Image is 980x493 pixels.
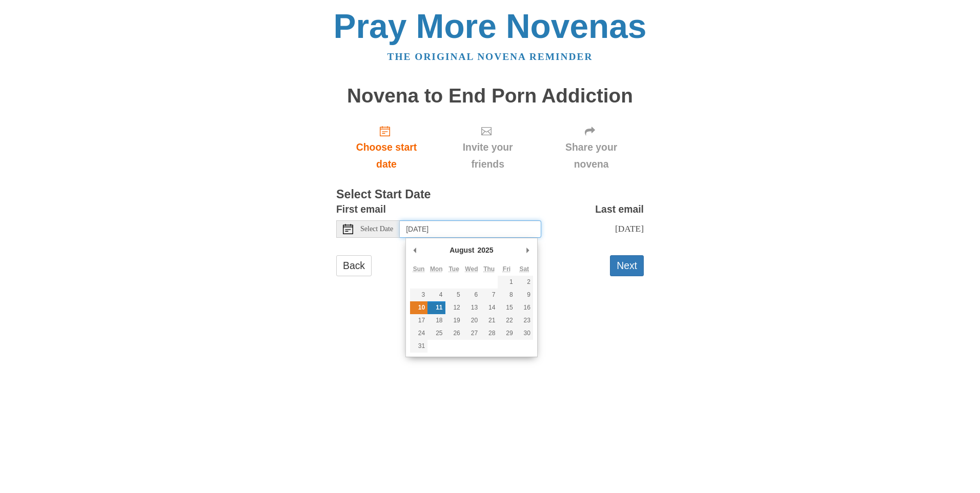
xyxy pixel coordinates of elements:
abbr: Thursday [483,265,495,273]
label: First email [336,201,386,218]
abbr: Saturday [519,265,529,273]
button: 16 [516,301,533,314]
span: Share your novena [549,139,634,173]
button: 1 [498,276,515,289]
h1: Novena to End Porn Addiction [336,85,644,107]
h3: Select Start Date [336,188,644,201]
button: 18 [427,314,445,327]
abbr: Monday [430,265,443,273]
button: 2 [516,276,533,289]
div: 2025 [476,242,495,258]
span: [DATE] [615,223,644,234]
button: 14 [480,301,498,314]
div: Click "Next" to confirm your start date first. [437,117,539,178]
button: 26 [445,327,463,340]
button: 3 [410,289,427,301]
input: Use the arrow keys to pick a date [400,220,541,238]
button: 4 [427,289,445,301]
button: 29 [498,327,515,340]
button: 22 [498,314,515,327]
abbr: Tuesday [448,265,459,273]
div: August [448,242,476,258]
button: 7 [480,289,498,301]
button: Next [610,255,644,276]
button: 23 [516,314,533,327]
a: Pray More Novenas [334,7,647,45]
span: Select Date [360,225,393,233]
button: 20 [463,314,480,327]
button: 5 [445,289,463,301]
button: 28 [480,327,498,340]
button: 11 [427,301,445,314]
label: Last email [595,201,644,218]
button: 6 [463,289,480,301]
button: 10 [410,301,427,314]
button: 27 [463,327,480,340]
button: 13 [463,301,480,314]
button: 12 [445,301,463,314]
button: Next Month [523,242,533,258]
button: 8 [498,289,515,301]
div: Click "Next" to confirm your start date first. [539,117,644,178]
abbr: Sunday [413,265,425,273]
button: Previous Month [410,242,420,258]
abbr: Wednesday [465,265,478,273]
button: 30 [516,327,533,340]
a: The original novena reminder [387,51,593,62]
abbr: Friday [503,265,511,273]
a: Back [336,255,372,276]
span: Invite your friends [447,139,528,173]
span: Choose start date [346,139,426,173]
button: 15 [498,301,515,314]
button: 24 [410,327,427,340]
button: 21 [480,314,498,327]
button: 19 [445,314,463,327]
button: 17 [410,314,427,327]
button: 9 [516,289,533,301]
a: Choose start date [336,117,437,178]
button: 31 [410,340,427,353]
button: 25 [427,327,445,340]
